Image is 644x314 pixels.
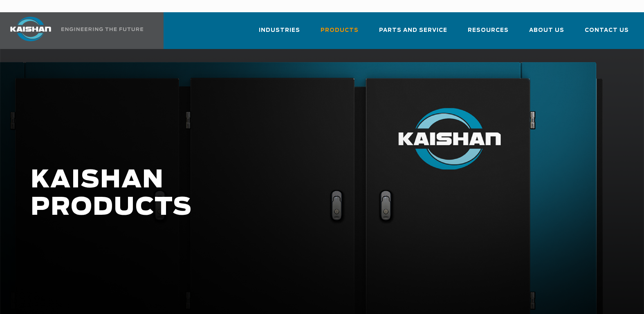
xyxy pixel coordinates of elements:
span: Products [321,26,359,35]
span: Resources [468,26,509,35]
a: About Us [529,20,564,47]
img: Engineering the future [61,27,143,31]
span: Contact Us [585,26,629,35]
a: Parts and Service [379,20,447,47]
a: Industries [259,20,300,47]
h1: KAISHAN PRODUCTS [31,167,514,221]
a: Products [321,20,359,47]
span: About Us [529,26,564,35]
a: Contact Us [585,20,629,47]
span: Parts and Service [379,26,447,35]
a: Resources [468,20,509,47]
span: Industries [259,26,300,35]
